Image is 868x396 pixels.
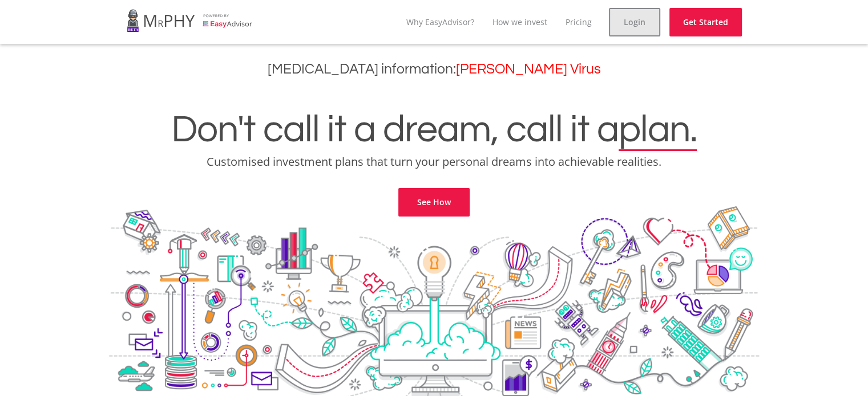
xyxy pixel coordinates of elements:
[406,17,474,27] a: Why EasyAdvisor?
[609,8,660,36] a: Login
[619,111,697,149] span: plan.
[9,154,859,170] p: Customised investment plans that turn your personal dreams into achievable realities.
[492,17,547,27] a: How we invest
[669,8,742,36] a: Get Started
[398,188,470,217] a: See How
[456,62,601,76] a: [PERSON_NAME] Virus
[9,111,859,149] h1: Don't call it a dream, call it a
[566,17,592,27] a: Pricing
[9,61,859,77] h3: [MEDICAL_DATA] information:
